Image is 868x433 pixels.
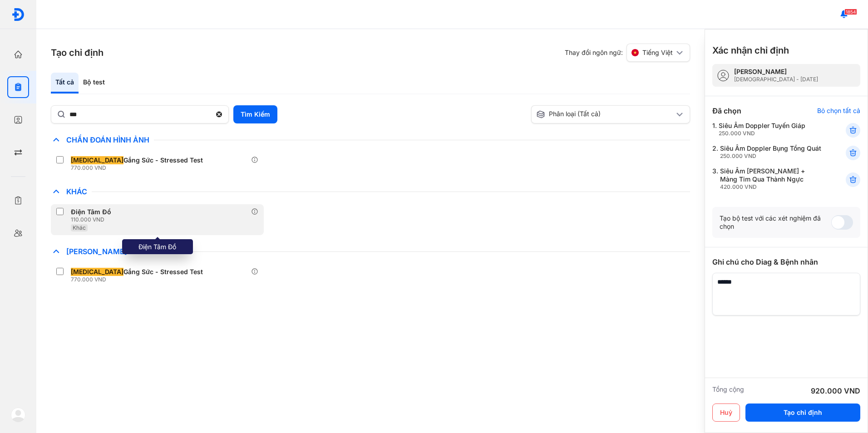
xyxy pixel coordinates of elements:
div: Siêu Âm Doppler Tuyến Giáp [719,122,805,137]
div: [DEMOGRAPHIC_DATA] - [DATE] [734,76,818,83]
button: Tạo chỉ định [745,403,860,422]
div: 3. [712,167,824,191]
div: 920.000 VND [811,385,860,396]
div: Siêu Âm Doppler Bụng Tổng Quát [720,144,821,160]
div: [PERSON_NAME] [734,68,818,76]
button: Tìm Kiếm [233,105,277,123]
div: 420.000 VND [720,183,824,191]
div: Tạo bộ test với các xét nghiệm đã chọn [720,214,831,231]
div: Đã chọn [712,105,741,116]
div: 250.000 VND [720,153,821,160]
div: 250.000 VND [719,130,805,137]
img: logo [11,408,25,422]
span: [PERSON_NAME] [62,247,132,256]
span: Khác [62,187,92,196]
span: 1854 [844,9,857,15]
div: Bỏ chọn tất cả [817,107,860,115]
div: 1. [712,122,824,137]
img: logo [11,8,25,21]
div: 770.000 VND [71,164,207,172]
div: Phân loại (Tất cả) [536,110,674,119]
div: 2. [712,144,824,160]
div: Điện Tâm Đồ [71,208,111,216]
span: Chẩn Đoán Hình Ảnh [62,135,154,144]
h3: Xác nhận chỉ định [712,44,789,57]
span: [MEDICAL_DATA] [71,268,123,276]
div: 770.000 VND [71,276,207,283]
span: [MEDICAL_DATA] [71,156,123,164]
span: Tiếng Việt [642,49,673,57]
button: Huỷ [712,403,740,422]
div: Ghi chú cho Diag & Bệnh nhân [712,256,860,267]
div: Gắng Sức - Stressed Test [71,268,203,276]
div: Siêu Âm [PERSON_NAME] + Màng Tim Qua Thành Ngực [720,167,824,191]
h3: Tạo chỉ định [51,46,104,59]
span: Khác [73,224,86,231]
div: Tổng cộng [712,385,744,396]
div: Tất cả [51,73,79,93]
div: 110.000 VND [71,216,115,223]
div: Bộ test [79,73,109,93]
div: Thay đổi ngôn ngữ: [565,44,690,62]
div: Gắng Sức - Stressed Test [71,156,203,164]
